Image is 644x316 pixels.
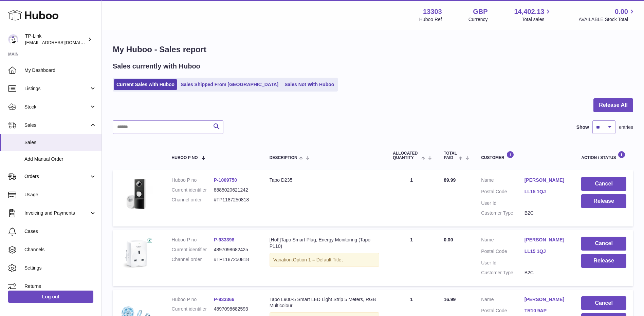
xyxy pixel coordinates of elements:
span: 0.00 [444,237,453,242]
dd: #TP1187250818 [214,197,256,203]
span: AVAILABLE Stock Total [578,16,636,23]
span: My Dashboard [24,67,96,74]
a: [PERSON_NAME] [525,237,568,243]
span: ALLOCATED Quantity [393,151,419,160]
dt: Huboo P no [172,296,214,303]
a: LL15 1QJ [525,189,568,195]
span: Channels [24,246,96,253]
span: 89.99 [444,177,456,183]
span: entries [619,124,633,131]
dd: 8885020621242 [214,187,256,193]
span: Cases [24,228,96,235]
span: 16.99 [444,297,456,302]
dt: Channel order [172,197,214,203]
td: 1 [386,170,437,226]
a: P-1009750 [214,177,237,183]
span: Total sales [522,16,552,23]
div: Currency [468,16,488,23]
a: Log out [8,291,93,303]
a: P-933366 [214,297,235,302]
span: Settings [24,265,96,271]
div: Action / Status [581,151,626,160]
div: Variation: [270,253,380,267]
a: P-933398 [214,237,235,242]
dt: Postal Code [481,189,525,197]
dt: Postal Code [481,308,525,316]
dt: Name [481,296,525,304]
dt: User Id [481,260,525,266]
div: Huboo Ref [419,16,442,23]
a: Current Sales with Huboo [114,79,177,90]
a: [PERSON_NAME] [525,296,568,303]
label: Show [576,124,589,131]
span: Orders [24,173,89,180]
div: [Hot!]Tapo Smart Plug, Energy Monitoring (Tapo P110) [270,237,380,250]
h2: Sales currently with Huboo [113,62,200,71]
span: Sales [24,139,96,146]
dt: User Id [481,200,525,206]
dd: 4897098682593 [214,306,256,312]
dt: Current identifier [172,187,214,193]
a: [PERSON_NAME] [525,177,568,183]
span: Listings [24,85,89,92]
div: Tapo D235 [270,177,380,183]
dd: #TP1187250818 [214,256,256,263]
dt: Channel order [172,256,214,263]
dd: B2C [525,210,568,216]
button: Release [581,194,626,208]
button: Cancel [581,296,626,310]
span: Option 1 = Default Title; [293,257,343,262]
span: Huboo P no [172,156,198,160]
strong: 13303 [423,7,442,16]
span: Stock [24,104,89,110]
dt: Postal Code [481,248,525,256]
img: Tapo-P110_UK_1.0_1909_English_01_large_1569563931592x.jpg [119,237,153,271]
img: 133031727278049.jpg [119,177,153,211]
span: 14,402.13 [514,7,544,16]
span: 0.00 [615,7,628,16]
span: Usage [24,192,96,198]
td: 1 [386,230,437,286]
dt: Customer Type [481,270,525,276]
div: TP-Link [25,33,86,46]
span: Returns [24,283,96,290]
button: Cancel [581,237,626,251]
dt: Current identifier [172,246,214,253]
a: LL15 1QJ [525,248,568,255]
div: Tapo L900-5 Smart LED Light Strip 5 Meters, RGB Multicolour [270,296,380,309]
span: Total paid [444,151,457,160]
button: Release [581,254,626,268]
dt: Name [481,177,525,185]
span: Sales [24,122,89,129]
a: TR10 9AP [525,308,568,314]
dd: 4897098682425 [214,246,256,253]
dt: Huboo P no [172,177,214,183]
span: Invoicing and Payments [24,210,89,216]
dt: Huboo P no [172,237,214,243]
strong: GBP [473,7,487,16]
span: Add Manual Order [24,156,96,162]
a: Sales Not With Huboo [282,79,336,90]
span: [EMAIL_ADDRESS][DOMAIN_NAME] [25,40,100,45]
span: Description [270,156,297,160]
div: Customer [481,151,568,160]
dd: B2C [525,270,568,276]
dt: Name [481,237,525,245]
a: Sales Shipped From [GEOGRAPHIC_DATA] [178,79,281,90]
dt: Customer Type [481,210,525,216]
a: 0.00 AVAILABLE Stock Total [578,7,636,23]
a: 14,402.13 Total sales [514,7,552,23]
dt: Current identifier [172,306,214,312]
h1: My Huboo - Sales report [113,44,633,55]
button: Cancel [581,177,626,191]
button: Release All [593,98,633,112]
img: gaby.chen@tp-link.com [8,34,18,44]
